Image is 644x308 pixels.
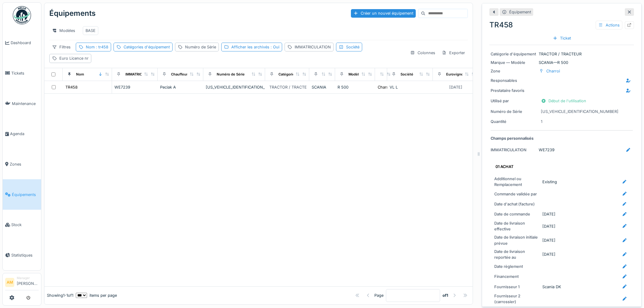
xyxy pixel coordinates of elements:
div: Manager [17,276,39,280]
div: Marque — Modèle [491,60,536,65]
div: Scania DK [542,284,561,290]
div: Colonnes [408,48,438,57]
div: Modèle [348,72,361,77]
div: TR458 [489,19,634,30]
div: BASE [86,28,96,33]
div: WE7239 [114,84,155,90]
div: items per page [76,292,117,298]
div: Catégorie d'équipement [491,51,536,57]
div: [US_VEHICLE_IDENTIFICATION_NUMBER] [206,84,263,90]
div: Chauffeur principal [171,72,203,77]
div: IMMATRICULATION [125,72,157,77]
div: Numéro de Série [217,72,245,77]
div: [DATE] [542,237,555,243]
div: Numéro de Série [185,44,216,50]
div: Équipements [49,5,96,21]
div: 1 [541,119,542,124]
a: Maintenance [3,88,41,119]
div: TRACTOR / TRACTEUR [491,51,633,57]
div: TR458 [65,84,78,90]
div: Prestataire favoris [491,88,536,93]
div: Responsables [491,78,536,83]
div: Date de livraison effective [494,220,540,232]
a: Zones [3,149,41,180]
summary: 01 ACHAT [493,161,630,172]
div: VL L [390,84,430,90]
div: Fournisseur 2 (carrossier) [494,293,540,305]
a: AM Manager[PERSON_NAME] [5,276,39,290]
div: Catégories d'équipement [278,72,321,77]
div: Début de l'utilisation [539,97,589,105]
span: : tr458 [95,45,108,49]
div: Nom [86,44,108,50]
div: IMMATRICULATION [295,44,331,50]
div: Page [374,292,383,298]
span: Stock [11,222,39,228]
span: Agenda [10,131,39,137]
a: Tickets [3,58,41,89]
div: Charroi [378,84,391,90]
div: Date règlement [494,264,540,269]
div: [DATE] [542,211,555,217]
div: Exporter [439,48,468,57]
div: Date de commande [494,211,540,217]
span: Zones [10,161,39,167]
div: Catégories d'équipement [124,44,170,50]
div: Société [401,72,413,77]
div: WE7239 [539,147,555,153]
div: [DATE] [542,223,555,229]
div: Date de livraison initiale prévue [494,234,540,246]
span: Équipements [12,192,39,198]
span: Dashboard [11,40,39,46]
div: Équipement [509,9,531,15]
div: Additionnel ou Remplacement [494,176,540,187]
div: Financement [494,274,540,279]
div: Nom [76,72,84,77]
div: [DATE] [449,84,462,90]
div: Euro Licence nr [59,55,89,61]
span: : Oui [269,45,279,49]
div: Date de livraison reportée au [494,249,540,260]
div: Afficher les archivés [231,44,279,50]
span: Statistiques [11,252,39,258]
div: IMMATRICULATION [491,147,536,153]
div: [DATE] [542,251,555,257]
div: [US_VEHICLE_IDENTIFICATION_NUMBER] [541,109,618,114]
div: Numéro de Série [491,109,536,114]
div: Charroi [546,68,560,74]
div: Date d'achat (facture) [494,201,540,207]
li: AM [5,278,14,287]
div: Peciak A [160,84,201,90]
span: Tickets [11,70,39,76]
strong: of 1 [443,292,448,298]
a: Stock [3,210,41,240]
a: Agenda [3,119,41,149]
div: Modèles [49,26,78,35]
div: SCANIA [312,84,333,90]
div: Filtres [49,43,73,51]
img: Badge_color-CXgf-gQk.svg [13,6,31,24]
a: Équipements [3,179,41,210]
div: Eurovignette valide jusque [446,72,491,77]
a: Statistiques [3,240,41,271]
div: Zone [491,68,536,74]
div: Commande validée par [494,191,540,197]
div: SCANIA — R 500 [491,60,633,65]
div: 01 ACHAT [495,164,625,170]
div: R 500 [338,84,373,90]
li: [PERSON_NAME] [17,276,39,289]
div: Actions [596,21,622,30]
span: Maintenance [12,101,39,107]
div: Existing [542,179,557,185]
div: Quantité [491,119,536,124]
div: TRACTOR / TRACTEUR [269,84,312,90]
div: Société [346,44,359,50]
div: Utilisé par [491,98,536,104]
strong: Champs personnalisés [491,135,534,141]
div: Showing 1 - 1 of 1 [47,292,73,298]
div: Fournisseur 1 [494,284,540,290]
div: Créer un nouvel équipement [351,9,416,17]
a: Dashboard [3,28,41,58]
div: Ticket [550,34,573,42]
